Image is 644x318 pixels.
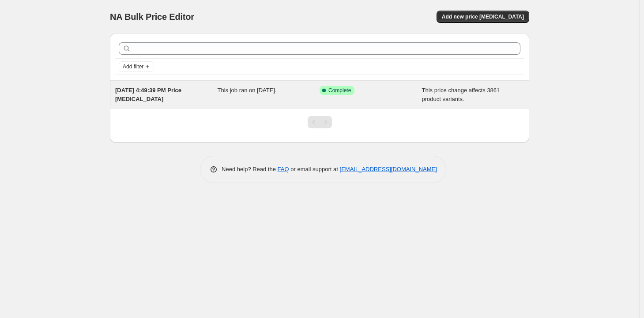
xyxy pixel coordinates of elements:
a: [EMAIL_ADDRESS][DOMAIN_NAME] [340,166,437,172]
span: Need help? Read the [222,166,278,172]
span: NA Bulk Price Editor [110,12,194,22]
button: Add new price [MEDICAL_DATA] [437,11,529,23]
nav: Pagination [308,116,332,128]
button: Add filter [119,61,154,72]
span: This job ran on [DATE]. [218,87,277,94]
span: [DATE] 4:49:39 PM Price [MEDICAL_DATA] [115,87,181,102]
a: FAQ [278,166,289,172]
span: Complete [328,87,351,94]
span: Add new price [MEDICAL_DATA] [442,13,524,20]
span: This price change affects 3861 product variants. [422,87,500,102]
span: or email support at [289,166,340,172]
span: Add filter [123,63,143,70]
